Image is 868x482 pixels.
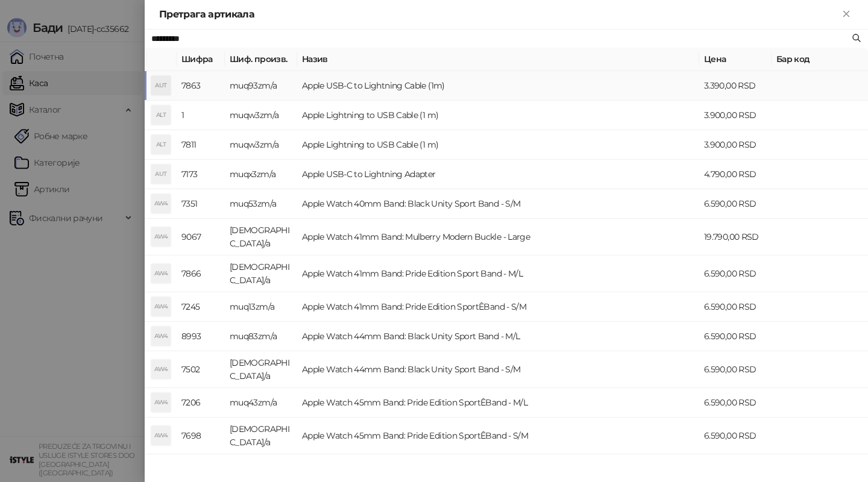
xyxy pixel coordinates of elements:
td: 3.900,00 RSD [699,130,772,160]
td: 7351 [177,189,225,219]
td: 6.590,00 RSD [699,189,772,219]
div: AW4 [151,227,171,246]
td: 7811 [177,130,225,160]
td: [DEMOGRAPHIC_DATA]/a [225,219,297,255]
td: Apple Watch 45mm Band: Pride Edition SportÊBand - M/L [297,388,699,418]
div: AW4 [151,297,171,316]
td: 7245 [177,292,225,322]
div: ALT [151,105,171,125]
td: 7206 [177,388,225,418]
td: 4.790,00 RSD [699,160,772,189]
th: Назив [297,48,699,71]
td: Apple Watch 41mm Band: Pride Edition Sport Band - M/L [297,255,699,292]
div: AUT [151,76,171,95]
td: 3.900,00 RSD [699,101,772,130]
td: 6.590,00 RSD [699,322,772,351]
div: Претрага артикала [159,7,839,22]
div: AW4 [151,393,171,412]
th: Шифра [177,48,225,71]
td: 7502 [177,351,225,388]
td: 6.590,00 RSD [699,351,772,388]
td: [DEMOGRAPHIC_DATA]/a [225,255,297,292]
td: muq83zm/a [225,322,297,351]
div: ALT [151,135,171,154]
td: 7863 [177,71,225,101]
td: Apple Watch 44mm Band: Black Unity Sport Band - M/L [297,322,699,351]
div: AUT [151,164,171,184]
td: muq13zm/a [225,292,297,322]
td: 8993 [177,322,225,351]
td: muqx3zm/a [225,160,297,189]
td: Apple Watch 45mm Band: Pride Edition SportÊBand - S/M [297,418,699,454]
td: Apple Lightning to USB Cable (1 m) [297,130,699,160]
div: AW4 [151,360,171,379]
td: 7866 [177,255,225,292]
div: AW4 [151,264,171,283]
th: Цена [699,48,772,71]
td: muq93zm/a [225,71,297,101]
td: muq43zm/a [225,388,297,418]
td: 3.390,00 RSD [699,71,772,101]
td: Apple USB-C to Lightning Adapter [297,160,699,189]
td: muq53zm/a [225,189,297,219]
td: Apple Watch 41mm Band: Mulberry Modern Buckle - Large [297,219,699,255]
td: [DEMOGRAPHIC_DATA]/a [225,418,297,454]
td: Apple Watch 44mm Band: Black Unity Sport Band - S/M [297,351,699,388]
td: 6.590,00 RSD [699,388,772,418]
td: Apple USB-C to Lightning Cable (1m) [297,71,699,101]
td: muqw3zm/a [225,130,297,160]
td: muqw3zm/a [225,101,297,130]
td: 1 [177,101,225,130]
div: AW4 [151,327,171,346]
td: Apple Lightning to USB Cable (1 m) [297,101,699,130]
td: Apple Watch 41mm Band: Pride Edition SportÊBand - S/M [297,292,699,322]
th: Шиф. произв. [225,48,297,71]
td: Apple Watch 40mm Band: Black Unity Sport Band - S/M [297,189,699,219]
th: Бар код [772,48,868,71]
td: 19.790,00 RSD [699,219,772,255]
div: AW4 [151,426,171,445]
div: AW4 [151,194,171,213]
button: Close [839,7,854,22]
td: 7698 [177,418,225,454]
td: [DEMOGRAPHIC_DATA]/a [225,351,297,388]
td: 6.590,00 RSD [699,418,772,454]
td: 9067 [177,219,225,255]
td: 6.590,00 RSD [699,292,772,322]
td: 6.590,00 RSD [699,255,772,292]
td: 7173 [177,160,225,189]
